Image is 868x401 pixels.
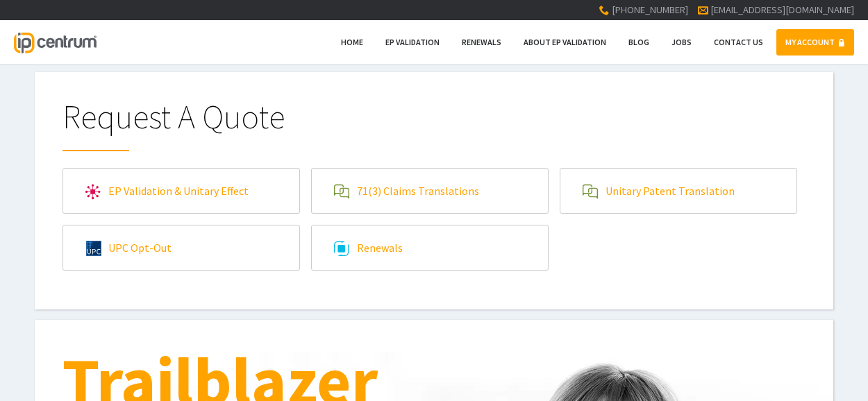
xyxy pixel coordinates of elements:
[619,29,658,56] a: Blog
[86,241,101,256] img: upc.svg
[628,37,649,47] span: Blog
[671,37,692,47] span: Jobs
[515,29,615,56] a: About EP Validation
[62,100,806,151] h1: Request A Quote
[714,37,763,47] span: Contact Us
[14,20,96,64] a: IP Centrum
[612,3,688,16] span: [PHONE_NUMBER]
[453,29,510,56] a: Renewals
[524,37,606,47] span: About EP Validation
[705,29,772,56] a: Contact Us
[332,29,372,56] a: Home
[312,225,548,270] a: Renewals
[63,225,299,270] a: UPC Opt-Out
[63,169,299,213] a: EP Validation & Unitary Effect
[385,37,440,47] span: EP Validation
[776,29,854,56] a: MY ACCOUNT
[376,29,449,56] a: EP Validation
[341,37,363,47] span: Home
[710,3,854,16] a: [EMAIL_ADDRESS][DOMAIN_NAME]
[560,169,796,213] a: Unitary Patent Translation
[312,169,548,213] a: 71(3) Claims Translations
[662,29,701,56] a: Jobs
[462,37,501,47] span: Renewals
